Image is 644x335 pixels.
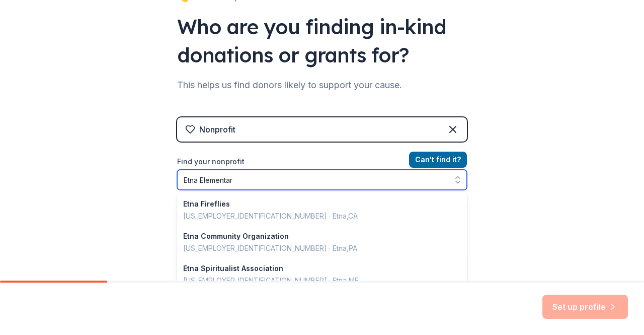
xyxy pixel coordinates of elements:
[183,275,449,287] div: [US_EMPLOYER_IDENTIFICATION_NUMBER] · Etna , ME
[183,210,449,222] div: [US_EMPLOYER_IDENTIFICATION_NUMBER] · Etna , CA
[177,170,467,190] input: Search by name, EIN, or city
[183,262,449,275] div: Etna Spiritualist Association
[183,242,449,254] div: [US_EMPLOYER_IDENTIFICATION_NUMBER] · Etna , PA
[183,198,449,210] div: Etna Fireflies
[183,230,449,242] div: Etna Community Organization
